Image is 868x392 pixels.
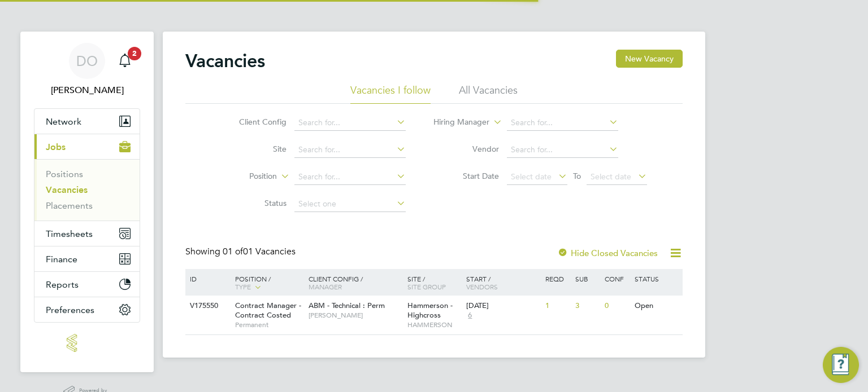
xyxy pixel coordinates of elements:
label: Start Date [434,171,499,181]
li: All Vacancies [459,83,518,104]
span: 2 [128,47,141,60]
span: Network [46,116,81,127]
a: DO[PERSON_NAME] [34,43,140,97]
button: Jobs [34,134,140,159]
div: 0 [602,296,631,316]
a: 2 [114,43,136,79]
div: Status [632,269,681,288]
span: ABM - Technical : Perm [309,301,385,310]
button: Network [34,109,140,134]
span: Timesheets [46,228,93,239]
input: Select one [294,196,406,212]
span: Finance [46,254,77,265]
a: Placements [46,200,93,211]
li: Vacancies I follow [350,83,431,104]
div: ID [187,269,227,288]
div: Client Config / [306,269,405,296]
span: Select date [511,171,552,182]
span: Jobs [46,142,66,152]
a: Positions [46,169,83,179]
span: Preferences [46,305,94,315]
span: To [570,169,584,183]
div: Open [632,296,681,316]
label: Client Config [222,117,287,127]
div: Sub [572,269,602,288]
span: Site Group [407,282,446,291]
div: Start / [463,269,542,296]
input: Search for... [507,115,618,131]
div: 1 [542,296,572,316]
label: Vendor [434,144,499,154]
span: Davon Osbourne [34,83,140,97]
input: Search for... [294,169,406,185]
span: 6 [466,311,474,320]
span: HAMMERSON [407,320,461,329]
span: Select date [591,171,631,182]
button: New Vacancy [616,50,683,68]
a: Vacancies [46,184,88,195]
button: Reports [34,272,140,297]
button: Timesheets [34,221,140,246]
div: Conf [602,269,631,288]
span: 01 of [223,246,243,257]
div: Reqd [542,269,572,288]
div: Position / [227,269,306,297]
input: Search for... [294,142,406,158]
img: invictus-group-logo-retina.png [67,334,107,352]
span: Manager [309,282,342,291]
span: [PERSON_NAME] [309,311,402,320]
span: Type [235,282,251,291]
input: Search for... [294,115,406,131]
span: 01 Vacancies [223,246,296,257]
span: Hammerson - Highcross [407,301,453,320]
span: Reports [46,279,79,290]
div: Jobs [34,159,140,221]
label: Hide Closed Vacancies [557,248,658,258]
span: Vendors [466,282,498,291]
input: Search for... [507,142,618,158]
h2: Vacancies [185,50,265,72]
nav: Main navigation [20,32,154,372]
label: Status [222,198,287,208]
span: Permanent [235,320,303,329]
div: V175550 [187,296,227,316]
div: Showing [185,246,298,258]
span: Contract Manager - Contract Costed [235,301,301,320]
label: Site [222,144,287,154]
div: 3 [572,296,602,316]
label: Position [212,171,277,182]
div: [DATE] [466,301,540,311]
button: Finance [34,246,140,271]
a: Go to home page [34,334,140,352]
button: Engage Resource Center [823,347,859,383]
label: Hiring Manager [424,117,489,128]
span: DO [76,54,98,68]
button: Preferences [34,297,140,322]
div: Site / [405,269,464,296]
